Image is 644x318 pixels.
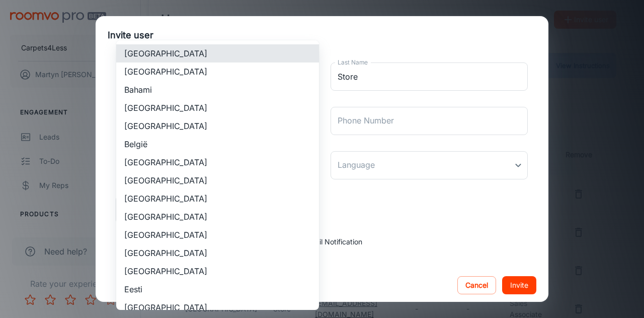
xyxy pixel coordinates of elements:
li: [GEOGRAPHIC_DATA] [116,226,319,244]
li: België [116,135,319,153]
li: Bahami [116,81,319,99]
li: [GEOGRAPHIC_DATA] [116,62,319,81]
li: [GEOGRAPHIC_DATA] [116,244,319,262]
li: [GEOGRAPHIC_DATA] [116,171,319,189]
li: [GEOGRAPHIC_DATA] [116,117,319,135]
li: [GEOGRAPHIC_DATA] [116,262,319,280]
li: [GEOGRAPHIC_DATA] [116,44,319,62]
li: [GEOGRAPHIC_DATA] [116,189,319,208]
li: [GEOGRAPHIC_DATA] [116,298,319,316]
li: Eesti [116,280,319,298]
li: [GEOGRAPHIC_DATA] [116,208,319,226]
li: [GEOGRAPHIC_DATA] [116,99,319,117]
li: [GEOGRAPHIC_DATA] [116,153,319,171]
